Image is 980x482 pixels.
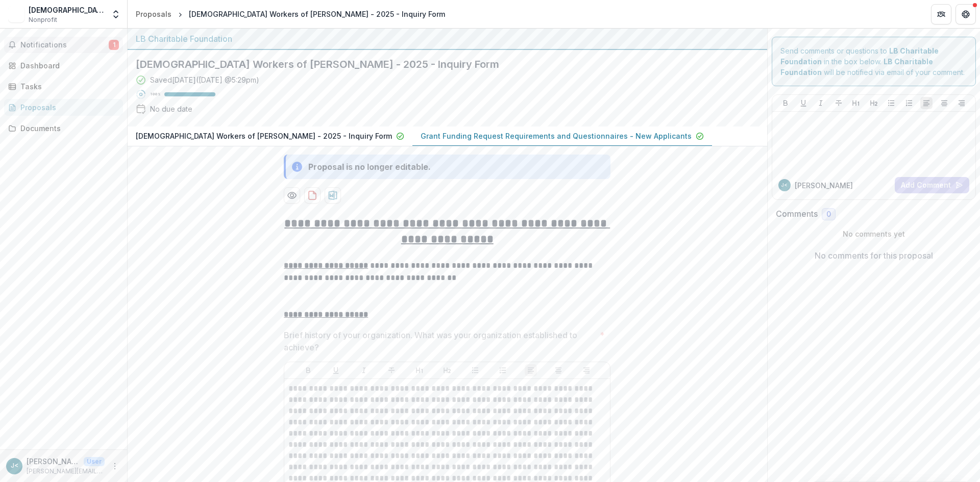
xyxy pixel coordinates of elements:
button: Ordered List [497,364,509,376]
span: Notifications [20,41,109,49]
p: No comments for this proposal [815,249,933,262]
p: Grant Funding Request Requirements and Questionnaires - New Applicants [421,131,692,141]
a: Tasks [4,78,123,95]
p: [PERSON_NAME] <[PERSON_NAME][EMAIL_ADDRESS][PERSON_NAME][DOMAIN_NAME]> [27,456,80,467]
p: No comments yet [776,229,972,239]
button: Notifications1 [4,37,123,53]
span: Nonprofit [29,15,57,24]
a: Dashboard [4,57,123,74]
p: [DEMOGRAPHIC_DATA] Workers of [PERSON_NAME] - 2025 - Inquiry Form [136,131,392,141]
button: Heading 2 [441,364,453,376]
button: Align Left [525,364,537,376]
button: Bullet List [885,97,897,109]
span: 0 [826,210,831,219]
div: Jill Allen <jill.allen@dorothysplace.org> [781,183,788,188]
button: Bold [779,97,792,109]
p: [PERSON_NAME] [795,180,853,191]
button: Align Center [552,364,565,376]
button: download-proposal [304,187,321,204]
div: Saved [DATE] ( [DATE] @ 5:29pm ) [150,74,259,85]
span: 1 [109,40,119,50]
button: Add Comment [895,177,969,193]
a: Proposals [4,99,123,116]
button: Italicize [815,97,827,109]
div: Documents [20,123,115,134]
button: Bullet List [469,364,481,376]
button: Partners [931,4,951,24]
button: Underline [330,364,342,376]
button: Align Right [955,97,968,109]
div: Send comments or questions to in the box below. will be notified via email of your comment. [772,37,976,86]
button: Align Right [580,364,593,376]
button: Heading 2 [868,97,880,109]
div: [DEMOGRAPHIC_DATA] Workers of [PERSON_NAME] - 2025 - Inquiry Form [189,9,445,19]
button: More [109,460,121,472]
p: [PERSON_NAME][EMAIL_ADDRESS][PERSON_NAME][DOMAIN_NAME] [27,467,105,476]
button: Strike [832,97,845,109]
button: Align Left [920,97,933,109]
img: Franciscan Workers of Junipero Serra [8,6,24,22]
button: Get Help [955,4,976,24]
div: Dashboard [20,60,115,71]
button: Align Center [938,97,950,109]
div: LB Charitable Foundation [136,33,759,45]
button: Open entity switcher [109,4,123,24]
div: Tasks [20,81,115,92]
p: User [84,457,105,466]
div: Proposals [20,102,115,113]
button: Italicize [358,364,370,376]
div: No due date [150,104,192,114]
button: Strike [385,364,398,376]
div: Proposals [136,9,171,19]
p: 100 % [150,91,160,98]
button: Heading 1 [413,364,426,376]
a: Documents [4,120,123,137]
button: Heading 1 [850,97,862,109]
button: download-proposal [325,187,341,204]
div: [DEMOGRAPHIC_DATA] Workers of [PERSON_NAME] [29,5,105,15]
p: Brief history of your organization. What was your organization established to achieve? [284,329,596,353]
nav: breadcrumb [132,7,449,21]
button: Bold [302,364,314,376]
button: Ordered List [903,97,915,109]
h2: Comments [776,209,818,219]
div: Proposal is no longer editable. [308,161,431,173]
a: Proposals [132,7,176,21]
button: Underline [797,97,810,109]
button: Preview f4a27768-c82d-4269-b0f2-c22438b541d4-1.pdf [284,187,300,204]
h2: [DEMOGRAPHIC_DATA] Workers of [PERSON_NAME] - 2025 - Inquiry Form [136,58,743,70]
div: Jill Allen <jill.allen@dorothysplace.org> [11,463,18,469]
